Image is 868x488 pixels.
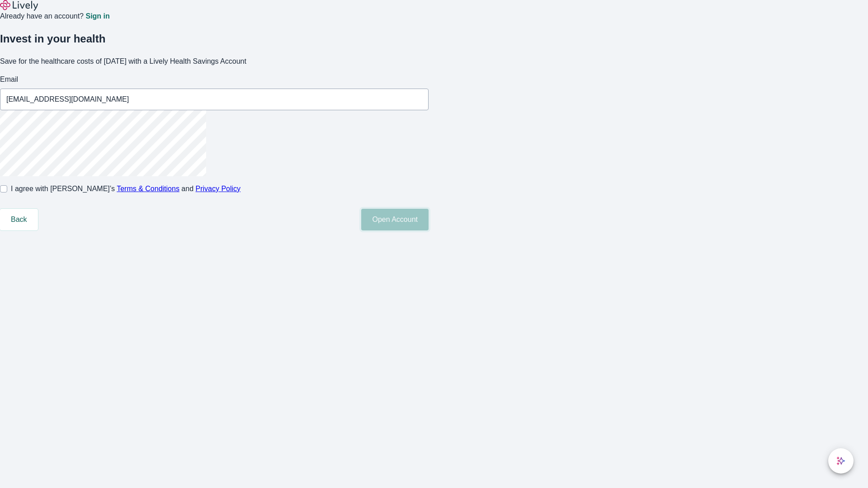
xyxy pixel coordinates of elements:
[836,456,845,465] svg: Lively AI Assistant
[828,448,854,474] button: chat
[117,185,179,192] a: Terms & Conditions
[11,183,241,194] span: I agree with [PERSON_NAME]’s and
[196,185,241,192] a: Privacy Policy
[85,13,109,20] a: Sign in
